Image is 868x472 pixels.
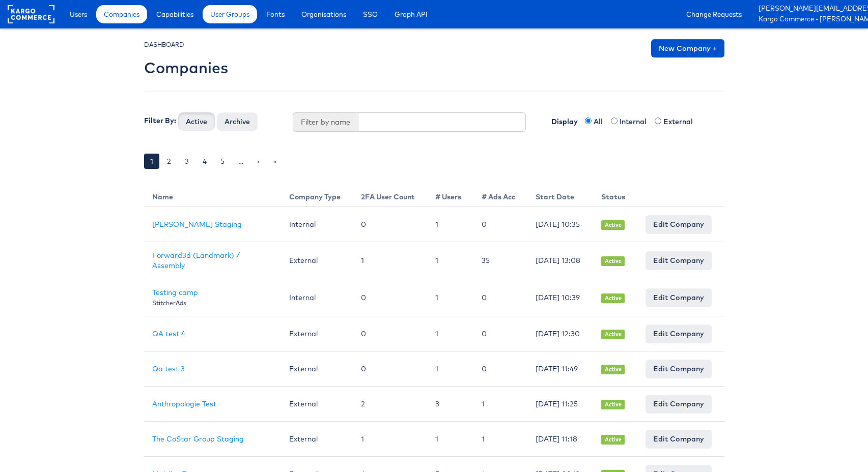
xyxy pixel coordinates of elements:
[427,387,473,422] td: 3
[759,14,860,25] a: Kargo Commerce - [PERSON_NAME]
[144,154,159,169] a: 1
[427,279,473,316] td: 1
[387,5,435,23] a: Graph API
[601,330,625,339] span: Active
[527,351,594,387] td: [DATE] 11:49
[473,387,527,422] td: 1
[70,9,87,19] span: Users
[353,387,427,422] td: 2
[646,395,712,413] a: Edit Company
[353,184,427,207] th: 2FA User Count
[353,422,427,457] td: 1
[427,242,473,279] td: 1
[527,279,594,316] td: [DATE] 10:39
[427,184,473,207] th: # Users
[152,364,185,373] a: Qa test 3
[473,422,527,457] td: 1
[473,279,527,316] td: 0
[232,154,249,169] a: …
[395,9,428,19] span: Graph API
[527,242,594,279] td: [DATE] 13:08
[427,351,473,387] td: 1
[281,207,353,242] td: Internal
[663,116,699,127] label: External
[281,279,353,316] td: Internal
[473,207,527,242] td: 0
[527,316,594,351] td: [DATE] 12:30
[601,256,625,266] span: Active
[651,39,724,57] a: New Company +
[259,5,292,23] a: Fonts
[363,9,378,19] span: SSO
[601,400,625,409] span: Active
[144,115,176,126] label: Filter By:
[152,299,186,307] small: StitcherAds
[281,422,353,457] td: External
[527,207,594,242] td: [DATE] 10:35
[527,387,594,422] td: [DATE] 11:25
[353,207,427,242] td: 0
[646,215,712,233] a: Edit Company
[353,279,427,316] td: 0
[197,154,213,169] a: 4
[62,5,95,23] a: Users
[217,112,258,131] button: Archive
[353,242,427,279] td: 1
[601,293,625,303] span: Active
[646,430,712,448] a: Edit Company
[355,5,385,23] a: SSO
[178,112,215,131] button: Active
[293,112,358,132] span: Filter by name
[601,365,625,374] span: Active
[214,154,231,169] a: 5
[646,324,712,343] a: Edit Company
[156,9,193,19] span: Capabilities
[144,60,228,76] h2: Companies
[353,316,427,351] td: 0
[152,399,216,408] a: Anthropologie Test
[281,351,353,387] td: External
[646,360,712,378] a: Edit Company
[301,9,346,19] span: Organisations
[267,154,283,169] a: »
[427,316,473,351] td: 1
[427,422,473,457] td: 1
[594,116,609,127] label: All
[473,184,527,207] th: # Ads Acc
[203,5,257,23] a: User Groups
[152,329,185,338] a: QA test 4
[527,184,594,207] th: Start Date
[281,184,353,207] th: Company Type
[353,351,427,387] td: 0
[152,220,242,229] a: [PERSON_NAME] Staging
[294,5,354,23] a: Organisations
[527,422,594,457] td: [DATE] 11:18
[281,387,353,422] td: External
[759,4,860,14] a: [PERSON_NAME][EMAIL_ADDRESS][PERSON_NAME][DOMAIN_NAME]
[104,9,139,19] span: Companies
[541,112,583,127] label: Display
[96,5,147,23] a: Companies
[601,220,625,230] span: Active
[679,5,749,23] a: Change Requests
[152,288,198,297] a: Testing camp
[473,351,527,387] td: 0
[646,251,712,270] a: Edit Company
[144,184,281,207] th: Name
[149,5,201,23] a: Capabilities
[473,242,527,279] td: 35
[620,116,653,127] label: Internal
[144,41,184,48] small: DASHBOARD
[427,207,473,242] td: 1
[281,242,353,279] td: External
[593,184,637,207] th: Status
[152,251,240,270] a: Forward3d (Landmark) / Assembly
[152,434,244,444] a: The CoStar Group Staging
[161,154,177,169] a: 2
[281,316,353,351] td: External
[646,288,712,307] a: Edit Company
[251,154,265,169] a: ›
[179,154,195,169] a: 3
[210,9,249,19] span: User Groups
[266,9,285,19] span: Fonts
